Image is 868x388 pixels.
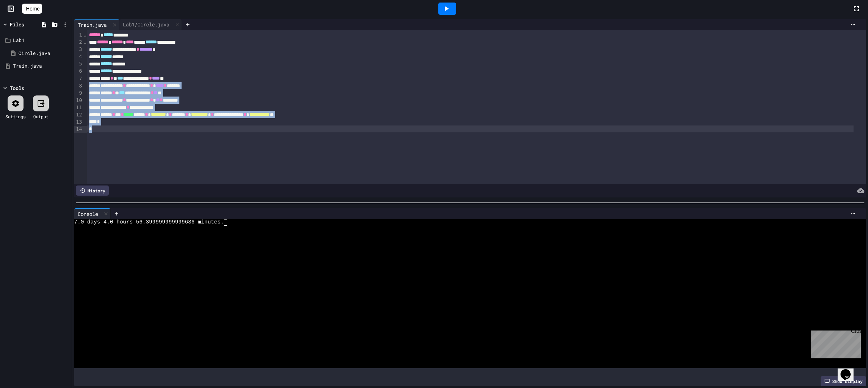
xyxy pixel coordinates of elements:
iframe: chat widget [838,359,861,381]
div: 7 [74,75,83,82]
div: 1 [74,31,83,39]
a: Home [22,4,42,14]
div: Lab1/Circle.java [119,19,182,30]
div: 5 [74,60,83,68]
div: Console [74,210,102,218]
div: 3 [74,46,83,53]
div: Train.java [74,21,110,29]
div: Show display [821,376,866,386]
div: 13 [74,119,83,126]
div: Tools [10,84,24,92]
div: Output [33,113,48,120]
div: 6 [74,68,83,75]
div: 4 [74,53,83,60]
div: 8 [74,82,83,90]
div: Settings [5,113,26,120]
div: 9 [74,90,83,97]
div: 2 [74,39,83,46]
div: 10 [74,97,83,104]
div: Circle.java [18,50,69,57]
div: History [76,186,109,196]
span: Fold line [83,32,87,38]
iframe: chat widget [808,328,861,358]
span: Fold line [83,39,87,45]
div: 12 [74,111,83,119]
div: Chat with us now!Close [3,3,50,46]
div: Train.java [74,19,119,30]
div: Lab1/Circle.java [119,21,173,28]
div: 11 [74,104,83,111]
div: Files [10,21,24,28]
div: Train.java [13,63,69,70]
div: Console [74,208,111,219]
div: Lab1 [13,37,69,44]
span: Home [26,5,39,12]
div: 14 [74,126,83,133]
span: 7.0 days 4.0 hours 56.399999999999636 minutes. [74,219,224,226]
